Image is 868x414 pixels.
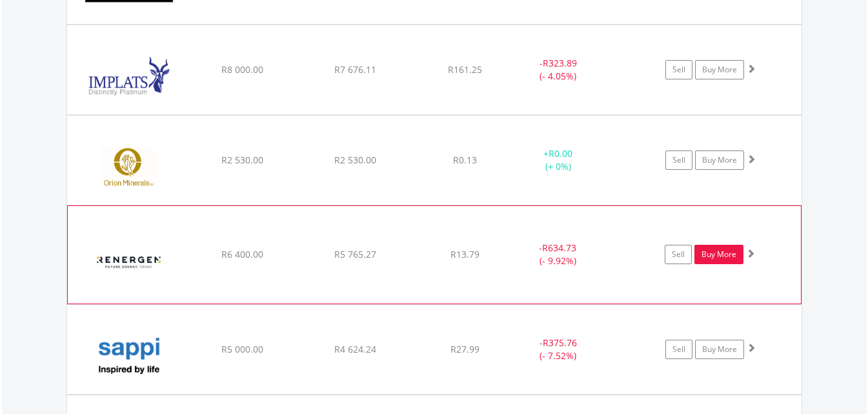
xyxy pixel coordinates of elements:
span: R2 530.00 [334,154,376,166]
span: R7 676.11 [334,63,376,76]
img: EQU.ZA.IMP.png [74,41,185,111]
a: Buy More [694,245,743,264]
img: EQU.ZA.SAP.png [74,321,185,391]
a: Sell [665,60,692,79]
span: R323.89 [543,57,577,69]
a: Buy More [695,150,744,170]
div: - (- 4.05%) [510,57,607,83]
span: R8 000.00 [221,63,263,76]
a: Buy More [695,340,744,359]
span: R5 765.27 [334,248,376,260]
span: R13.79 [450,248,479,260]
div: - (- 7.52%) [510,336,607,362]
span: R6 400.00 [221,248,263,260]
span: R161.25 [448,63,482,76]
span: R27.99 [450,343,479,355]
span: R2 530.00 [221,154,263,166]
a: Buy More [695,60,744,79]
span: R4 624.24 [334,343,376,355]
span: R0.13 [453,154,477,166]
img: EQU.ZA.REN.png [74,222,185,300]
a: Sell [665,340,692,359]
a: Sell [665,150,692,170]
span: R5 000.00 [221,343,263,355]
img: EQU.ZA.ORN.png [74,132,185,202]
a: Sell [665,245,692,264]
span: R0.00 [549,147,572,160]
div: + (+ 0%) [510,147,607,173]
span: R634.73 [542,242,576,254]
span: R375.76 [543,336,577,349]
div: - (- 9.92%) [509,242,606,267]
